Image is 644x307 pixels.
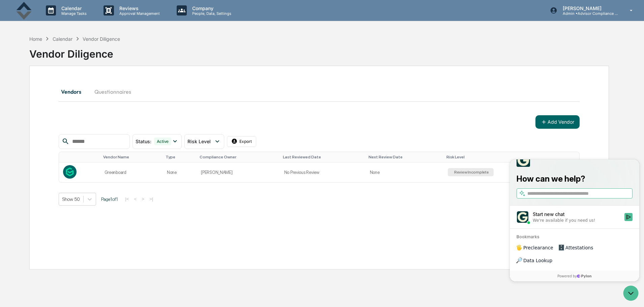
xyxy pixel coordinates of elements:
button: Add Vendor [535,115,580,129]
span: Pylon [67,114,82,119]
span: Data Lookup [13,98,42,104]
div: We're available if you need us! [23,58,85,64]
img: logo [16,1,32,20]
div: Active [154,137,172,145]
p: Calendar [56,5,90,11]
p: Approval Management [114,11,163,16]
td: None [163,162,197,182]
button: > [140,196,146,202]
a: 🔎Data Lookup [4,95,45,107]
div: Toggle SortBy [559,155,577,159]
div: 🗄️ [49,86,54,91]
span: Attestations [56,85,84,92]
div: Vendor Diligence [83,36,120,42]
button: < [132,196,139,202]
button: Vendors [59,84,89,100]
a: Powered byPylon [48,114,82,119]
p: [PERSON_NAME] [557,5,620,11]
iframe: Open customer support [622,285,641,303]
td: [PERSON_NAME] [197,162,280,182]
a: 🗄️Attestations [46,82,86,94]
div: Toggle SortBy [103,155,160,159]
p: Company [187,5,235,11]
div: Toggle SortBy [166,155,194,159]
p: People, Data, Settings [187,11,235,16]
span: Risk Level [187,139,211,144]
span: Preclearance [13,85,43,92]
td: None [366,162,444,182]
div: Toggle SortBy [283,155,363,159]
iframe: Customer support window [510,159,639,281]
div: Home [29,36,42,42]
button: Questionnaires [89,84,137,100]
div: Calendar [53,36,72,42]
p: Manage Tasks [56,11,90,16]
div: Toggle SortBy [369,155,441,159]
div: Toggle SortBy [200,155,277,159]
button: >| [147,196,155,202]
div: Toggle SortBy [446,155,551,159]
div: Vendor Diligence [29,42,609,60]
img: Vendor Logo [63,165,77,179]
button: Export [227,136,257,147]
div: Start new chat [23,52,111,58]
span: Status : [136,139,151,144]
p: Admin • Advisor Compliance Partners [557,11,620,16]
p: Reviews [114,5,163,11]
div: Toggle SortBy [64,155,97,159]
button: Start new chat [115,54,123,62]
img: 1746055101610-c473b297-6a78-478c-a979-82029cc54cd1 [7,52,19,64]
div: 🔎 [7,98,12,104]
div: secondary tabs example [59,84,580,100]
a: 🖐️Preclearance [4,82,46,94]
button: |< [123,196,131,202]
td: No Previous Review [280,162,366,182]
div: 🖐️ [7,86,12,91]
span: Page 1 of 1 [101,196,118,202]
div: Review Incomplete [453,170,489,175]
div: Greenboard [105,170,159,175]
p: How can we help? [7,14,123,25]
